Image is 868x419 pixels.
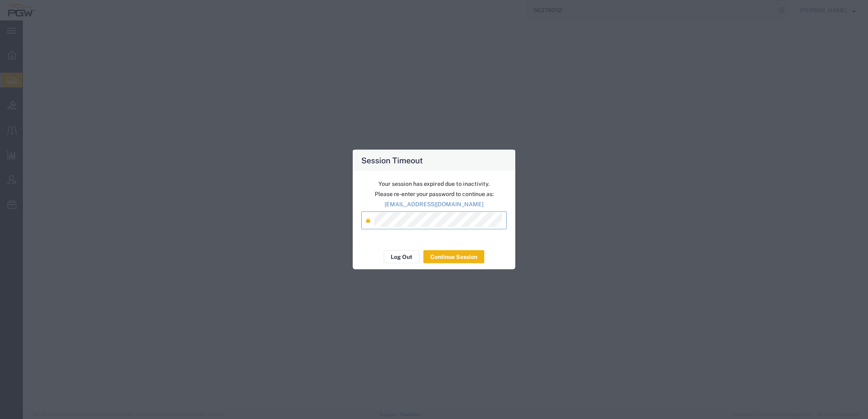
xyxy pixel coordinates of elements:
button: Log Out [384,250,419,263]
p: Your session has expired due to inactivity. [361,180,507,188]
p: Please re-enter your password to continue as: [361,190,507,198]
button: Continue Session [423,250,484,263]
p: [EMAIL_ADDRESS][DOMAIN_NAME] [361,200,507,209]
h4: Session Timeout [361,154,423,166]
